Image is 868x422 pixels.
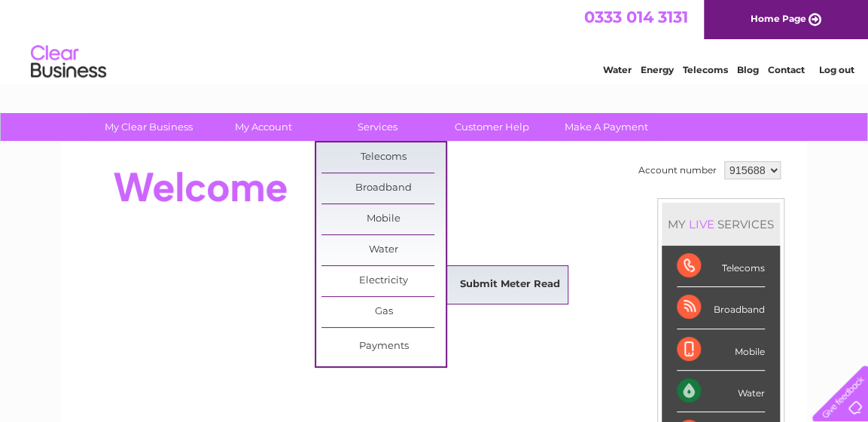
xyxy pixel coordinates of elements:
div: Water [677,371,765,412]
a: Telecoms [321,142,446,173]
td: Account number [635,157,720,183]
a: Water [321,235,446,265]
a: 0333 014 3131 [584,8,688,26]
div: Mobile [677,329,765,371]
a: Payments [321,332,446,362]
a: Broadband [321,173,446,203]
a: Make A Payment [544,113,669,141]
img: logo.png [30,39,107,85]
a: Contact [768,64,805,75]
a: Blog [737,64,759,75]
a: Electricity [321,266,446,296]
div: LIVE [686,217,717,231]
div: MY SERVICES [662,203,780,246]
div: Broadband [677,287,765,329]
a: Mobile [321,204,446,234]
a: Customer Help [430,113,554,141]
a: Gas [321,297,446,327]
a: Log out [818,64,854,75]
div: Clear Business is a trading name of Verastar Limited (registered in [GEOGRAPHIC_DATA] No. 3667643... [79,8,790,73]
a: My Account [201,113,325,141]
a: Services [315,113,440,141]
a: Water [603,64,632,75]
a: Energy [641,64,674,75]
a: My Clear Business [87,113,211,141]
div: Telecoms [677,246,765,287]
a: Submit Meter Read [448,270,572,300]
a: Telecoms [683,64,728,75]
